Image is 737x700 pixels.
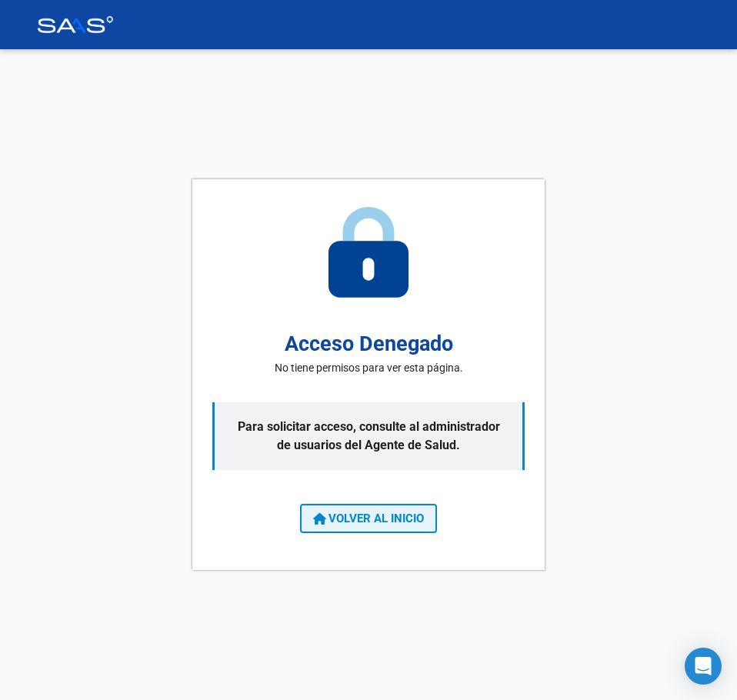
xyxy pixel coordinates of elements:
div: Open Intercom Messenger [685,648,722,685]
img: access-denied [328,207,409,298]
p: No tiene permisos para ver esta página. [275,360,463,376]
h2: Acceso Denegado [285,328,453,360]
span: VOLVER AL INICIO [313,512,424,525]
img: Logo SAAS [37,16,114,33]
button: VOLVER AL INICIO [300,504,437,533]
p: Para solicitar acceso, consulte al administrador de usuarios del Agente de Salud. [212,402,525,470]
